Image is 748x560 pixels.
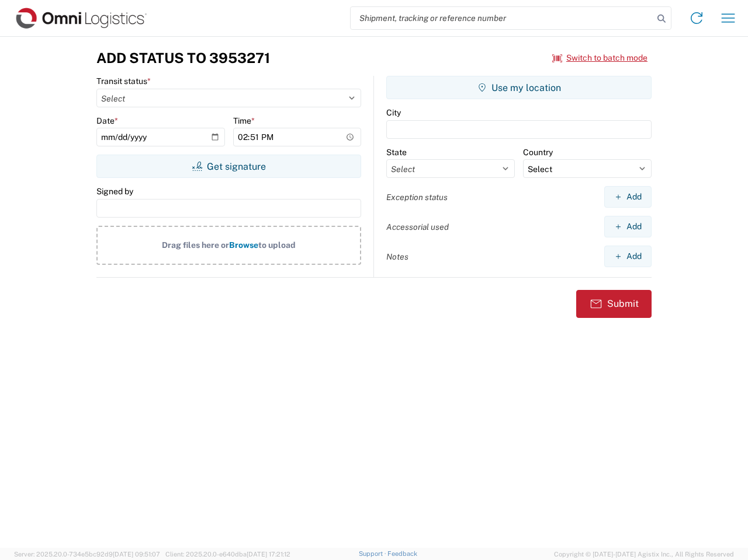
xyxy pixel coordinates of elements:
[96,76,151,86] label: Transit status
[258,240,296,250] span: to upload
[523,147,553,157] label: Country
[229,240,258,250] span: Browse
[604,216,652,237] button: Add
[386,76,652,99] button: Use my location
[247,551,290,558] span: [DATE] 17:21:12
[552,48,647,68] button: Switch to batch mode
[96,186,133,197] label: Signed by
[554,549,734,559] span: Copyright © [DATE]-[DATE] Agistix Inc., All Rights Reserved
[386,147,407,157] label: State
[165,551,290,558] span: Client: 2025.20.0-e640dba
[386,107,401,118] label: City
[96,50,270,66] h3: Add Status to 3953271
[386,222,449,232] label: Accessorial used
[233,116,255,126] label: Time
[96,155,361,178] button: Get signature
[386,192,448,202] label: Exception status
[113,551,160,558] span: [DATE] 09:51:07
[162,240,229,250] span: Drag files here or
[359,550,388,557] a: Support
[386,251,408,262] label: Notes
[604,186,652,208] button: Add
[604,246,652,267] button: Add
[351,7,653,29] input: Shipment, tracking or reference number
[14,551,160,558] span: Server: 2025.20.0-734e5bc92d9
[387,550,417,557] a: Feedback
[576,290,652,318] button: Submit
[96,116,118,126] label: Date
